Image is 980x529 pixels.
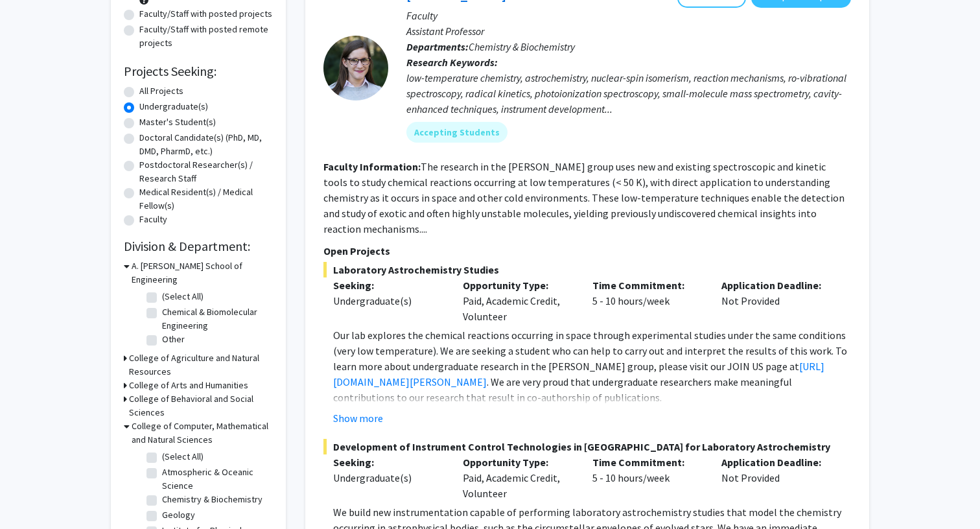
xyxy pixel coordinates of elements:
[333,470,443,486] div: Undergraduate(s)
[139,115,216,129] label: Master's Student(s)
[162,493,262,506] label: Chemistry & Biochemistry
[323,439,851,454] span: Development of Instrument Control Technologies in [GEOGRAPHIC_DATA] for Laboratory Astrochemistry
[712,277,841,324] div: Not Provided
[333,454,443,470] p: Seeking:
[124,64,273,79] h2: Projects Seeking:
[453,454,583,501] div: Paid, Academic Credit, Volunteer
[129,351,273,379] h3: College of Agriculture and Natural Resources
[139,185,273,213] label: Medical Resident(s) / Medical Fellow(s)
[132,259,273,287] h3: A. [PERSON_NAME] School of Engineering
[162,508,195,522] label: Geology
[583,277,712,324] div: 5 - 10 hours/week
[323,243,851,259] p: Open Projects
[139,7,272,21] label: Faculty/Staff with posted projects
[333,410,383,426] button: Show more
[139,213,167,226] label: Faculty
[129,379,248,392] h3: College of Arts and Humanities
[139,131,273,158] label: Doctoral Candidate(s) (PhD, MD, DMD, PharmD, etc.)
[323,160,421,173] b: Faculty Information:
[406,40,469,53] b: Departments:
[721,454,832,470] p: Application Deadline:
[406,70,851,117] div: low-temperature chemistry, astrochemistry, nuclear-spin isomerism, reaction mechanisms, ro-vibrat...
[162,305,270,333] label: Chemical & Biomolecular Engineering
[406,56,498,69] b: Research Keywords:
[132,419,273,447] h3: College of Computer, Mathematical and Natural Sciences
[162,333,185,346] label: Other
[333,293,443,309] div: Undergraduate(s)
[592,454,703,470] p: Time Commitment:
[592,277,703,293] p: Time Commitment:
[463,454,573,470] p: Opportunity Type:
[463,277,573,293] p: Opportunity Type:
[333,327,851,405] p: Our lab explores the chemical reactions occurring in space through experimental studies under the...
[139,158,273,185] label: Postdoctoral Researcher(s) / Research Staff
[139,84,183,98] label: All Projects
[583,454,712,501] div: 5 - 10 hours/week
[453,277,583,324] div: Paid, Academic Credit, Volunteer
[721,277,832,293] p: Application Deadline:
[406,8,851,23] p: Faculty
[139,23,273,50] label: Faculty/Staff with posted remote projects
[406,23,851,39] p: Assistant Professor
[139,100,208,113] label: Undergraduate(s)
[406,122,507,143] mat-chip: Accepting Students
[323,262,851,277] span: Laboratory Astrochemistry Studies
[162,290,204,303] label: (Select All)
[129,392,273,419] h3: College of Behavioral and Social Sciences
[124,239,273,254] h2: Division & Department:
[10,471,55,519] iframe: Chat
[333,277,443,293] p: Seeking:
[712,454,841,501] div: Not Provided
[469,40,575,53] span: Chemistry & Biochemistry
[323,160,845,235] fg-read-more: The research in the [PERSON_NAME] group uses new and existing spectroscopic and kinetic tools to ...
[162,465,270,493] label: Atmospheric & Oceanic Science
[162,450,204,464] label: (Select All)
